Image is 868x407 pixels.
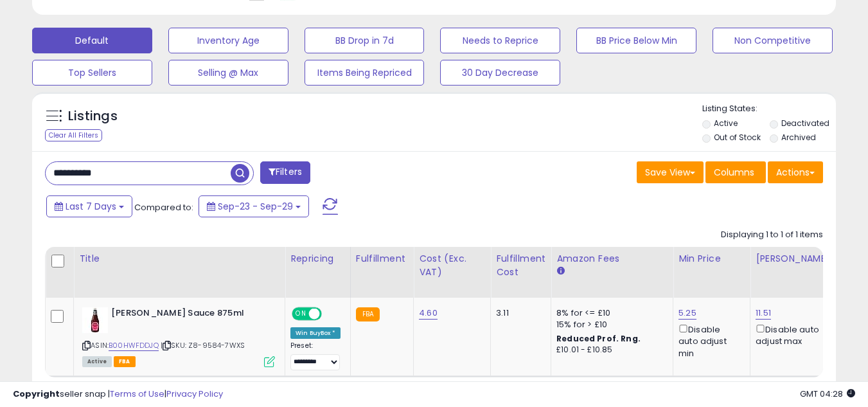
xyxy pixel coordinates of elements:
button: Filters [260,161,310,184]
label: Deactivated [781,118,829,129]
div: Disable auto adjust min [678,322,740,359]
div: Amazon Fees [556,252,668,266]
div: Disable auto adjust max [756,322,828,347]
div: Cost (Exc. VAT) [419,252,485,279]
label: Active [714,118,738,129]
div: £10.01 - £10.85 [556,345,663,356]
label: Archived [781,132,816,143]
div: Repricing [290,252,345,266]
span: 2025-10-7 04:28 GMT [800,388,855,400]
img: 317mxChb6CL._SL40_.jpg [82,307,108,333]
a: Terms of Use [110,388,164,400]
button: Sep-23 - Sep-29 [199,195,309,217]
span: ON [293,309,309,320]
button: Last 7 Days [46,195,132,217]
span: Columns [714,166,754,179]
div: [PERSON_NAME] [756,252,832,266]
b: Reduced Prof. Rng. [556,333,641,344]
button: Top Sellers [32,60,152,86]
span: Compared to: [134,201,193,213]
div: Clear All Filters [45,129,102,141]
div: 3.11 [496,307,541,319]
button: Save View [637,161,704,183]
span: Last 7 Days [66,200,116,213]
span: | SKU: Z8-9584-7WXS [161,340,245,350]
button: Actions [768,161,823,183]
span: All listings currently available for purchase on Amazon [82,356,112,367]
button: Non Competitive [713,28,833,53]
small: FBA [356,307,380,321]
div: Fulfillment Cost [496,252,545,279]
div: seller snap | | [13,388,223,401]
span: OFF [320,309,341,320]
a: 11.51 [756,307,771,320]
label: Out of Stock [714,132,761,143]
a: 5.25 [678,307,696,320]
button: Items Being Repriced [305,60,425,86]
div: Title [79,252,279,266]
button: Needs to Reprice [440,28,560,53]
small: Amazon Fees. [556,266,564,277]
b: [PERSON_NAME] Sauce 875ml [111,307,267,323]
strong: Copyright [13,388,60,400]
button: BB Drop in 7d [305,28,425,53]
div: Displaying 1 to 1 of 1 items [721,229,823,241]
a: 4.60 [419,307,438,320]
h5: Listings [68,107,118,125]
span: FBA [114,356,136,367]
div: 8% for <= £10 [556,307,663,319]
button: Default [32,28,152,53]
button: BB Price Below Min [576,28,696,53]
button: Inventory Age [168,28,288,53]
span: Sep-23 - Sep-29 [218,200,293,213]
button: Selling @ Max [168,60,288,86]
div: Min Price [678,252,745,266]
div: Preset: [290,341,341,370]
a: B00HWFDDJQ [109,340,159,351]
div: Win BuyBox * [290,327,341,339]
button: 30 Day Decrease [440,60,560,86]
a: Privacy Policy [166,388,223,400]
p: Listing States: [702,103,836,115]
div: 15% for > £10 [556,319,663,330]
div: ASIN: [82,307,275,366]
button: Columns [705,161,766,183]
div: Fulfillment [356,252,408,266]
